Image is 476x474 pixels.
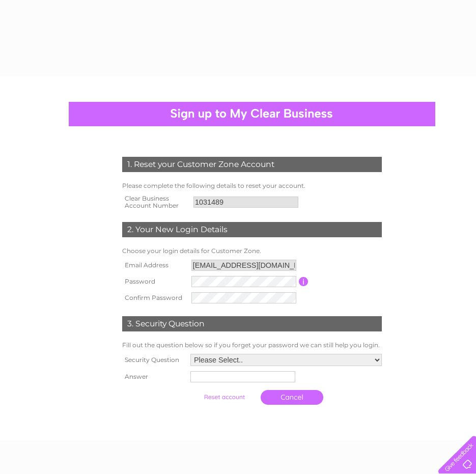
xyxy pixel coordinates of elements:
[120,257,189,273] th: Email Address
[193,390,256,404] input: Submit
[120,351,188,369] th: Security Question
[120,339,384,351] td: Fill out the question below so if you forget your password we can still help you login.
[120,290,189,306] th: Confirm Password
[120,192,191,212] th: Clear Business Account Number
[120,273,189,290] th: Password
[122,157,382,172] div: 1. Reset your Customer Zone Account
[261,390,323,405] a: Cancel
[120,180,384,192] td: Please complete the following details to reset your account.
[120,369,188,385] th: Answer
[299,277,309,286] input: Information
[122,222,382,237] div: 2. Your New Login Details
[120,245,384,257] td: Choose your login details for Customer Zone.
[122,316,382,331] div: 3. Security Question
